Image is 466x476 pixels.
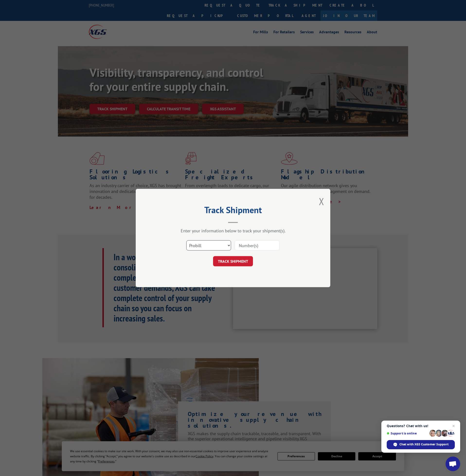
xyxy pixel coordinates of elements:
[399,442,448,447] span: Chat with XGS Customer Support
[213,256,253,266] button: TRACK SHIPMENT
[387,440,455,449] div: Chat with XGS Customer Support
[387,424,455,428] span: Questions? Chat with us!
[319,195,324,208] button: Close modal
[235,240,279,251] input: Number(s)
[160,207,306,216] h2: Track Shipment
[160,228,306,234] div: Enter your information below to track your shipment(s).
[451,423,457,429] span: Close chat
[446,457,460,471] div: Open chat
[387,432,428,435] span: Support is online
